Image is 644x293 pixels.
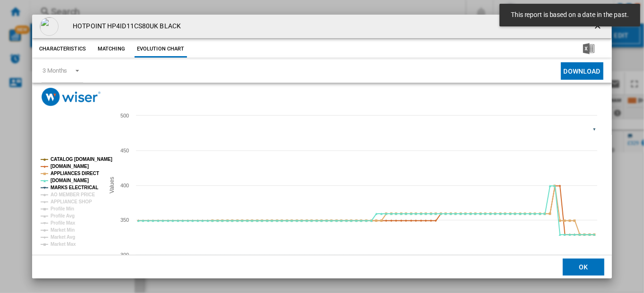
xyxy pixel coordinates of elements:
[508,10,632,20] span: This report is based on a date in the past.
[37,41,88,58] button: Characteristics
[51,220,76,226] tspan: Profile Max
[135,41,187,58] button: Evolution chart
[120,252,129,258] tspan: 300
[51,227,75,233] tspan: Market Min
[51,171,99,176] tspan: APPLIANCES DIRECT
[51,213,75,218] tspan: Profile Avg
[563,258,604,275] button: OK
[32,15,612,278] md-dialog: Product popup
[68,22,181,31] h4: HOTPOINT HP4ID11CS80UK BLACK
[51,157,112,162] tspan: CATALOG [DOMAIN_NAME]
[583,43,594,54] img: excel-24x24.png
[51,178,89,183] tspan: [DOMAIN_NAME]
[51,234,75,240] tspan: Market Avg
[120,217,129,223] tspan: 350
[91,41,132,58] button: Matching
[51,192,95,197] tspan: AO MEMBER PRICE
[568,41,610,58] button: Download in Excel
[109,177,115,193] tspan: Values
[120,113,129,118] tspan: 500
[51,242,76,247] tspan: Market Max
[51,185,98,190] tspan: MARKS ELECTRICAL
[42,67,67,74] div: 3 Months
[120,183,129,188] tspan: 400
[40,17,59,36] img: empty.gif
[120,148,129,153] tspan: 450
[51,206,74,211] tspan: Profile Min
[51,164,89,169] tspan: [DOMAIN_NAME]
[561,62,603,80] button: Download
[42,88,101,106] img: logo_wiser_300x94.png
[51,199,92,204] tspan: APPLIANCE SHOP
